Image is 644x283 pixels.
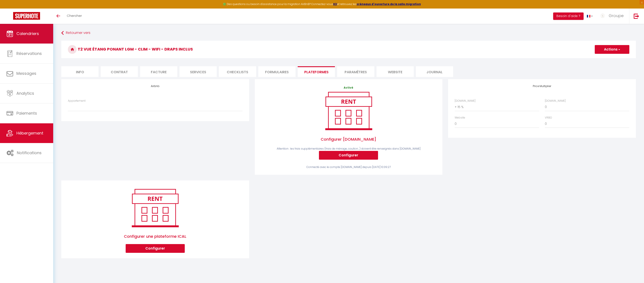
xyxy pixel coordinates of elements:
span: Analytics [16,91,34,96]
img: rent.png [321,90,377,132]
a: ... Groupe [596,9,629,24]
li: Contrat [101,66,138,77]
li: Checklists [219,66,256,77]
h4: Airbnb [68,85,242,88]
img: rent.png [127,187,183,229]
button: Configurer [126,244,185,253]
span: Paiements [16,110,37,116]
img: logout [634,13,639,19]
button: Ouvrir le widget de chat LiveChat [4,2,17,15]
a: ICI [333,2,337,6]
li: Services [179,66,217,77]
p: Activé [261,86,436,90]
span: Messages [16,71,36,76]
label: Appartement [68,99,86,103]
span: Calendriers [16,31,39,36]
li: Formulaires [258,66,296,77]
label: [DOMAIN_NAME] [545,99,566,103]
label: VRBO [545,116,552,120]
li: Paramètres [337,66,374,77]
li: website [377,66,414,77]
span: Configurer [DOMAIN_NAME] [261,132,436,147]
a: créneaux d'ouverture de la salle migration [357,2,421,6]
li: Journal [416,66,453,77]
label: [DOMAIN_NAME] [455,99,475,103]
span: Configurer une plateforme ICAL [68,229,242,244]
span: Groupe [609,13,624,18]
span: Hébergement [16,130,43,136]
button: Besoin d'aide ? [553,12,584,20]
button: Configurer [319,151,378,160]
a: Retourner vers [61,29,636,37]
img: Super Booking [13,12,40,20]
div: Connecté avec le compte [DOMAIN_NAME] depuis [DATE] 10:39:27 [261,165,436,169]
h3: T2 Vue Étang Ponant LGM - Clim - Wifi - Draps inclus [61,41,636,58]
span: Réservations [16,51,42,56]
span: Notifications [17,150,42,155]
li: Facture [140,66,177,77]
li: Info [61,66,99,77]
iframe: Chat [625,263,641,280]
h4: Price Multiplier [455,85,629,88]
span: Attention : les frais supplémentaires (frais de ménage, caution...) doivent être renseignés dans ... [277,147,421,150]
button: Actions [595,45,629,54]
a: Chercher [63,9,85,24]
label: Website [455,116,465,120]
span: Chercher [67,13,82,18]
img: ... [599,12,606,19]
li: Plateformes [298,66,335,77]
